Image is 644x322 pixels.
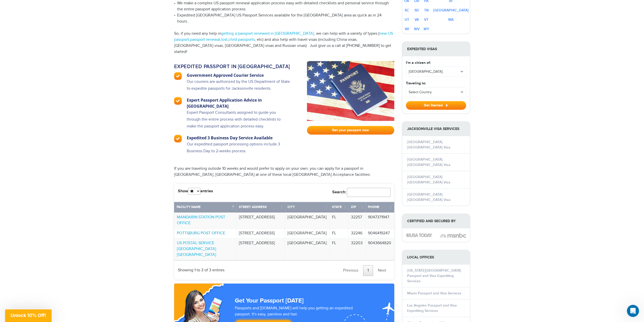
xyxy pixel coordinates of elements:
button: [GEOGRAPHIC_DATA] [406,67,466,77]
p: Our expedited passport processing options include 3 Business Day to 2-weeks process. [187,141,291,160]
a: getting a passport renewed in [GEOGRAPHIC_DATA] [221,31,314,36]
label: Traveling to: [406,81,426,86]
a: Get your passport now [307,126,394,135]
a: Miami Passport and Visa Services [407,291,461,295]
td: 32203 [348,238,365,260]
a: WI [405,27,409,31]
a: POTTSBURG POST OFFICE [177,231,225,236]
td: FL [329,238,348,260]
span: [GEOGRAPHIC_DATA] [409,69,459,74]
li: Expedited [GEOGRAPHIC_DATA] US Passport Services available for the [GEOGRAPHIC_DATA] area as quic... [174,12,394,25]
td: 32246 [348,228,365,238]
th: City: activate to sort column ascending [285,202,329,212]
a: US POSTAL SERVICE [GEOGRAPHIC_DATA] [GEOGRAPHIC_DATA] [177,241,216,257]
a: [GEOGRAPHIC_DATA] [GEOGRAPHIC_DATA] Visa [407,175,450,184]
td: 9046419247 [365,228,394,238]
p: Expert Passport Consultants assigned to guide you through the entire process with detailed checkl... [187,109,291,135]
td: [GEOGRAPHIC_DATA] [285,212,329,228]
th: Facility Name: activate to sort column descending [174,202,237,212]
select: Showentries [188,188,200,195]
td: [STREET_ADDRESS] [236,228,285,238]
td: FL [329,212,348,228]
img: passport-fast [307,61,394,121]
strong: Expedited Visas [402,42,470,56]
td: 9043664820 [365,238,394,260]
img: image description [406,233,432,237]
td: 32257 [348,212,365,228]
strong: LOCAL OFFICES [402,250,470,264]
a: passport renewal [190,37,220,42]
strong: Jacksonville Visa Services [402,122,470,136]
a: new US passport [174,31,393,42]
a: WY [424,27,429,31]
strong: Certified and Secured by [402,214,470,228]
span: Unlock 10% Off! [11,313,46,318]
img: image description [440,232,466,238]
td: [STREET_ADDRESS] [236,212,285,228]
li: We make a complex US passport renewal application process easy with detailed checklists and perso... [174,0,394,12]
a: VT [424,17,428,22]
a: SC [405,8,409,12]
a: [GEOGRAPHIC_DATA] [433,8,469,12]
th: Zip: activate to sort column ascending [348,202,365,212]
p: Our couriers are authorized by the US Department of State to expedite passports for Jacksonville ... [187,78,291,97]
td: [STREET_ADDRESS] [236,238,285,260]
label: Search: [332,188,390,197]
a: 1 [363,265,373,276]
h2: Expedited passport in [GEOGRAPHIC_DATA] [174,64,291,70]
td: [GEOGRAPHIC_DATA] [285,238,329,260]
td: FL [329,228,348,238]
td: [GEOGRAPHIC_DATA] [285,228,329,238]
p: So, if you need any help in , we can help with a variety of types ( , , , , etc) and also help wi... [174,31,394,55]
a: SD [414,8,419,12]
button: Get Started [406,101,466,110]
button: Select Country [406,87,466,97]
div: Showing 1 to 3 of 3 entries [178,264,224,273]
a: TN [424,8,429,12]
span: Select Country [409,90,459,95]
h3: Expedited 3 Business Day Service Available [187,135,291,141]
input: Search: [347,188,390,197]
div: Unlock 10% Off! [5,309,52,322]
a: VA [414,17,419,22]
a: MANDARIN STATION POST OFFICE [177,215,225,225]
h3: Expert Passport Application Advice in [GEOGRAPHIC_DATA] [187,97,291,109]
a: [US_STATE][GEOGRAPHIC_DATA] Passport and Visa Expediting Services [407,268,461,283]
h3: Government Approved Courier Service [187,72,291,78]
a: Los Angeles Passport and Visa Expediting Services [407,303,457,313]
iframe: Intercom live chat [627,305,639,317]
a: [GEOGRAPHIC_DATA] [GEOGRAPHIC_DATA] Visa [407,192,450,202]
th: Street Address: activate to sort column ascending [236,202,285,212]
td: 9047371947 [365,212,394,228]
a: [GEOGRAPHIC_DATA] [GEOGRAPHIC_DATA] Visa [407,140,450,149]
label: Show entries [178,188,213,195]
a: Expedited passport in [GEOGRAPHIC_DATA] Government Approved Courier Service Our couriers are auth... [174,61,299,160]
a: UT [405,17,409,22]
th: State: activate to sort column ascending [329,202,348,212]
a: WA [448,17,453,22]
a: child passports [228,37,255,42]
p: If you are traveling outside 10 weeks and would prefer to apply on your own, you can apply for a ... [174,166,394,178]
strong: Get Your Passport [DATE] [235,297,304,304]
th: Phone: activate to sort column ascending [365,202,394,212]
a: WV [414,27,420,31]
a: Previous [339,265,363,276]
a: lost [221,37,227,42]
a: [GEOGRAPHIC_DATA] [GEOGRAPHIC_DATA] Visa [407,157,450,167]
a: Next [373,265,390,276]
label: I'm a citizen of: [406,60,431,65]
